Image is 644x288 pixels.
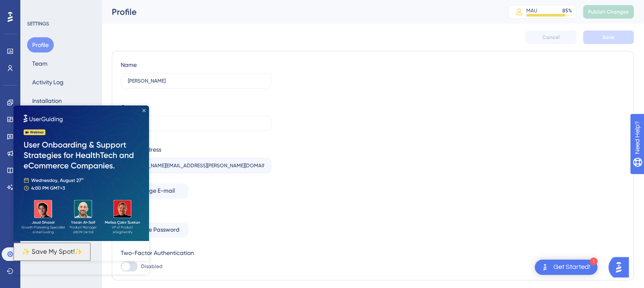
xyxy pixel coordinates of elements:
span: Change E-mail [134,186,175,196]
span: Change Password [130,225,180,235]
div: Password [121,209,271,219]
div: Close Preview [129,3,132,7]
div: Company [121,102,147,112]
input: Name Surname [128,78,264,84]
button: Save [583,30,634,44]
div: Two-Factor Authentication [121,248,271,258]
button: Change Password [121,222,188,238]
div: 1 [590,258,597,265]
div: Get Started! [553,263,591,272]
button: Publish Changes [583,5,634,19]
div: Name [121,60,137,70]
span: Disabled [141,263,163,270]
div: Open Get Started! checklist, remaining modules: 1 [535,260,597,275]
div: 85 % [562,7,572,14]
button: Cancel [525,30,576,44]
span: Cancel [542,34,560,41]
input: Company Name [128,120,264,126]
input: E-mail Address [128,163,264,169]
div: Profile [112,6,487,18]
div: MAU [526,7,537,14]
span: Need Help? [20,2,53,12]
button: Team [27,56,53,71]
img: launcher-image-alternative-text [540,262,550,272]
span: Save [603,34,614,41]
button: Installation [27,93,67,108]
span: Publish Changes [588,8,629,15]
button: Activity Log [27,75,69,90]
button: Change E-mail [121,183,188,199]
iframe: UserGuiding AI Assistant Launcher [608,255,634,280]
div: SETTINGS [27,20,96,27]
button: Profile [27,37,54,53]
